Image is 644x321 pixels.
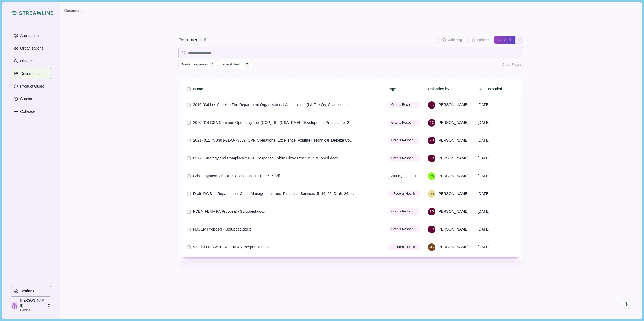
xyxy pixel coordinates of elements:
div: Privitera, Giovanni [430,139,434,142]
button: Federal Health [388,244,420,250]
button: Grants Responses [388,120,420,126]
div: Pius, Wendy [429,175,434,177]
a: Documents [64,8,83,13]
div: [DATE] [478,136,507,145]
button: Applications [11,30,51,41]
span: Grants Responses [391,138,417,143]
div: Vendor HHS ACF RFI Survey Response.docx [193,244,269,250]
p: Product Guide [18,84,44,89]
button: Settings [11,286,51,297]
div: COR3 Strategy and Compliance RFP Response_White Glove Review - Scrubbed.docx [193,155,338,161]
button: Documents [11,68,51,79]
th: Uploaded by [427,82,477,96]
p: Discover [18,59,35,63]
th: Date uploaded [477,82,507,96]
span: [PERSON_NAME] [437,138,468,143]
span: [PERSON_NAME] [437,226,468,232]
div: 9 [204,37,207,43]
div: 2 [245,63,249,66]
button: Grants Responses 6 [178,60,217,69]
span: [PERSON_NAME] [437,102,468,108]
span: Federal Health [393,191,415,196]
div: FDEM FEMA PA Proposal - Scrubbed.docx [193,209,265,214]
button: Federal Health 2 [219,60,252,69]
p: Collapse [18,109,35,114]
button: Federal Health [388,191,420,197]
div: Crisis_System_of_Care_Consultant_RFP_FY26.pdf [193,173,280,179]
th: Name [192,82,387,96]
span: Grants Responses [391,227,417,232]
div: [DATE] [478,207,507,216]
button: Upload [494,36,515,44]
div: Privitera, Giovanni [430,103,434,106]
p: Settings [19,289,34,294]
span: [PERSON_NAME] [437,244,468,250]
div: 2019-034 Los Angeles Fire Department Organizational Assessment (LA Fire Org Assessment_RFP #37775... [193,102,355,108]
span: [PERSON_NAME] [437,155,468,161]
span: Grants Responses [391,120,417,125]
p: Organizations [18,46,43,51]
div: [DATE] [478,171,507,181]
div: Privitera, Giovanni [430,121,434,124]
span: [PERSON_NAME] [437,209,468,214]
div: Documents [178,37,202,43]
div: 6 [211,63,214,66]
p: Deloitte [20,308,45,312]
a: Settings [11,286,51,299]
div: 2020-014 GSA Common Operating Tool (COP) RFI (GSA -PMEF Development Process For 2020 BPA and BIA ... [193,120,355,125]
button: Support [11,93,51,104]
div: Privitera, Giovanni [430,157,434,160]
span: [PERSON_NAME] [437,173,468,179]
p: Documents [19,71,40,76]
button: Delete [467,36,493,44]
span: Grants Responses [391,156,417,160]
span: Grants Responses [181,62,208,67]
button: Grants Responses [388,102,420,108]
button: See more options [516,36,523,44]
button: Grants Responses [388,137,420,144]
button: Expand [11,106,51,117]
p: Support [18,97,33,101]
div: [DATE] [478,242,507,252]
span: [PERSON_NAME] [437,191,468,197]
button: Product Guide [11,81,51,92]
img: Streamline Climate Logo [11,11,18,15]
div: Megan Raisle [430,246,434,249]
a: Streamline Climate LogoStreamline Climate Logo [11,11,51,15]
div: NJOEM Proposal - Scrubbed.docx [193,226,251,232]
span: Grants Responses [391,209,417,214]
button: Grants Responses [388,208,420,215]
span: Federal Health [221,62,242,67]
div: Higgins, Haydn [430,192,434,195]
button: Add tag [388,173,420,179]
button: Grants Responses [388,155,420,161]
div: 2021- 011 75D301-21-Q-73689_CPR Operational Excellence_Volume I Technical_Deloitte Consulting LLP... [193,138,355,143]
div: [DATE] [478,100,507,110]
button: Organizations [11,43,51,54]
div: [DATE] [478,118,507,127]
div: [DATE] [478,225,507,234]
div: Privitera, Giovanni [430,228,434,231]
button: Discover [11,55,51,66]
p: [PERSON_NAME] [20,298,45,308]
button: Clear Filters [500,60,523,69]
div: [DATE] [478,189,507,198]
span: Add tag [391,173,403,178]
img: Streamline Climate Logo [19,11,53,15]
span: [PERSON_NAME] [437,120,468,125]
span: Federal Health [393,245,415,249]
div: Draft_PWS_-_Repatriation_Case_Management_and_Financial_Services_5_16_25_Draft_26118977.docx [193,191,355,197]
button: Grants Responses [388,226,420,232]
th: Tags [387,82,427,96]
p: Applications [18,33,41,38]
span: Grants Responses [391,102,417,107]
div: [DATE] [478,153,507,163]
